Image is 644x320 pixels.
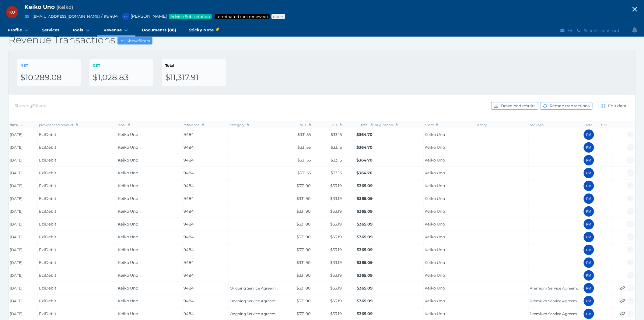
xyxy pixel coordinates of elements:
span: Ongoing Service Agreement [230,286,280,291]
span: $364.70 [357,170,373,175]
span: $331.55 [298,132,311,137]
div: Keiko Uno [6,6,18,18]
span: $33.19 [330,298,342,303]
a: Keiko Uno [425,170,445,175]
div: $11,317.91 [165,73,222,83]
div: Peter McDonald [584,232,594,242]
td: [DATE] [9,218,38,231]
span: Sticky Note [189,27,219,33]
span: 9484 [184,311,227,317]
span: $33.19 [330,273,342,278]
div: Peter McDonald [584,168,594,178]
span: 9484 [184,260,227,266]
span: Documents (88) [142,27,176,33]
th: CM [597,122,612,128]
span: PM [586,171,591,175]
td: 9484 [182,180,228,192]
a: Keiko Uno [425,222,445,226]
span: PM [586,146,591,149]
td: 9484 [182,244,228,256]
span: total [361,123,373,127]
span: $365.09 [357,209,373,214]
span: 9484 [184,234,227,240]
span: PM [586,261,591,265]
div: Peter McDonald [584,206,594,217]
span: client [425,123,438,127]
td: [DATE] [9,244,38,256]
a: Revenue [97,24,135,37]
span: Keiko Uno [118,209,138,214]
span: $33.19 [330,234,342,239]
span: origination [375,123,398,127]
td: [DATE] [9,141,38,154]
td: 9484 [182,282,228,295]
button: Edit data [599,101,629,110]
span: PM [586,222,591,226]
td: Ongoing Service Agreement [229,295,281,308]
a: Keiko Uno [425,247,445,252]
span: 9484 [184,132,227,138]
span: EziDebit [39,145,56,150]
span: EziDebit [39,234,56,239]
button: Search client card [575,27,623,34]
span: PM [586,248,591,252]
span: Service package status: Not renewed [216,14,268,19]
span: $365.09 [357,234,373,239]
td: [DATE] [9,295,38,308]
span: Keiko Uno [118,298,138,303]
div: Peter McDonald [584,270,594,281]
span: Keiko Uno [118,286,138,290]
span: PM [586,312,591,316]
th: package [529,122,581,128]
span: Keiko Uno [118,273,138,278]
a: Profile [1,24,36,37]
span: $33.15 [331,158,342,162]
div: Peter McDonald [584,219,594,229]
td: 9484 [182,269,228,282]
td: [DATE] [9,192,38,205]
span: $331.90 [297,196,311,201]
span: EziDebit [39,222,56,226]
a: Keiko Uno [425,183,445,188]
a: Keiko Uno [425,286,445,290]
div: $1,028.83 [93,73,150,83]
span: $331.90 [297,247,311,252]
span: PM [586,197,591,201]
span: Download results [499,103,538,108]
span: EziDebit [39,183,56,188]
span: EziDebit [39,311,56,316]
a: Services [36,24,66,37]
button: Email [560,27,566,34]
span: NET [20,63,28,68]
span: EziDebit [39,132,56,137]
span: PM [586,210,591,213]
button: Email [23,13,30,20]
td: [DATE] [9,167,38,180]
span: EziDebit [39,260,56,265]
button: Remap transactions [540,102,593,110]
span: 9484 [184,196,227,202]
span: PM [586,158,591,162]
h2: Revenue Transactions [9,34,635,46]
div: Peter McDonald [584,142,594,153]
span: Keiko Uno [118,132,138,137]
span: NET [300,123,311,127]
span: $331.90 [297,286,311,290]
button: Download results [491,102,538,110]
span: provider and product [39,123,78,127]
span: $33.19 [330,311,342,316]
span: EziDebit [39,247,56,252]
td: [DATE] [9,180,38,192]
td: 9484 [182,205,228,218]
span: EziDebit [39,273,56,278]
span: Keiko Uno [118,145,138,150]
span: [PERSON_NAME] [119,13,167,19]
span: $33.19 [330,196,342,201]
span: $331.90 [297,234,311,239]
div: $10,289.08 [20,73,78,83]
button: SMS [568,27,574,34]
span: Keiko Uno [118,311,138,316]
span: Services [42,27,59,33]
span: Advice Subscription [170,14,211,19]
span: PM [586,299,591,303]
